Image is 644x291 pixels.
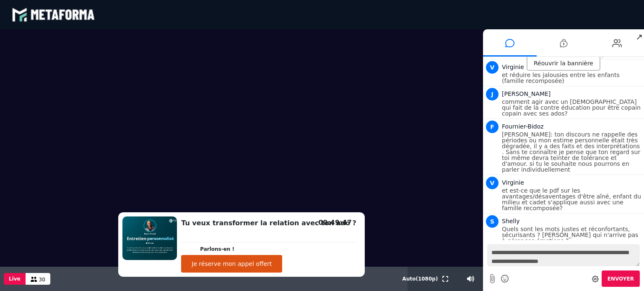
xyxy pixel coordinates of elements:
span: F [486,121,499,133]
h2: Tu veux transformer la relation avec ton ado ? [181,218,356,228]
span: S [486,215,499,228]
span: Virginie [502,179,524,186]
p: [PERSON_NAME]: ton discours ne rappelle des périodes ou mon estime personnelle était très dégradé... [502,131,642,173]
span: Fournier-Bidoz [502,123,544,130]
span: ↗ [634,29,644,44]
span: [PERSON_NAME] [502,90,551,97]
button: Auto(1080p) [401,267,440,291]
div: Réouvrir la bannière [527,57,600,71]
span: Envoyer [608,276,634,282]
span: V [486,177,499,189]
span: J [486,88,499,100]
button: Envoyer [602,270,640,287]
p: et est-ce que le pdf sur les avantages/désaventages d'être aîné, enfant du milieu et cadet s'appl... [502,188,642,211]
span: 30 [39,277,45,283]
span: 00:49:47 [318,219,352,227]
span: Auto ( 1080 p) [402,276,438,282]
button: Live [4,273,26,285]
p: comment agir avec un [DEMOGRAPHIC_DATA] qui fait de la contre éducation pour être copain copain a... [502,99,642,116]
p: Parlons-en ! [200,245,356,253]
p: et réduire les jalousies entre les enfants (famille recomposée) [502,72,642,84]
p: Quels sont les mots justes et réconfortants, sécurisants ? [PERSON_NAME] qui n'arrive pas à gérer... [502,226,642,244]
span: Shelly [502,218,519,224]
img: 1758038531972-o0Ap4NrQxVqGxJXMj58z1kqfcv6A6DSU.jpeg [122,216,177,260]
button: Je réserve mon appel offert [181,255,282,273]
